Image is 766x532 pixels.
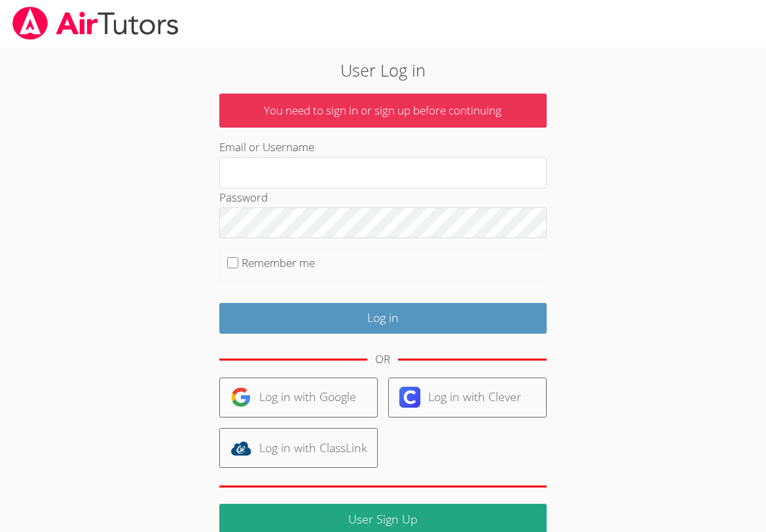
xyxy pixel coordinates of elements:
[219,190,268,205] label: Password
[219,428,378,468] a: Log in with ClassLink
[399,387,420,408] img: clever-logo-6eab21bc6e7a338710f1a6ff85c0baf02591cd810cc4098c63d3a4b26e2feb20.svg
[219,303,547,334] input: Log in
[219,139,314,154] label: Email or Username
[230,438,251,459] img: classlink-logo-d6bb404cc1216ec64c9a2012d9dc4662098be43eaf13dc465df04b49fa7ab582.svg
[219,378,378,417] a: Log in with Google
[176,58,590,82] h2: User Log in
[219,94,547,128] p: You need to sign in or sign up before continuing
[230,387,251,408] img: google-logo-50288ca7cdecda66e5e0955fdab243c47b7ad437acaf1139b6f446037453330a.svg
[242,255,315,270] label: Remember me
[11,7,180,40] img: airtutors_banner-c4298cdbf04f3fff15de1276eac7730deb9818008684d7c2e4769d2f7ddbe033.png
[375,350,390,369] div: OR
[388,378,547,417] a: Log in with Clever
